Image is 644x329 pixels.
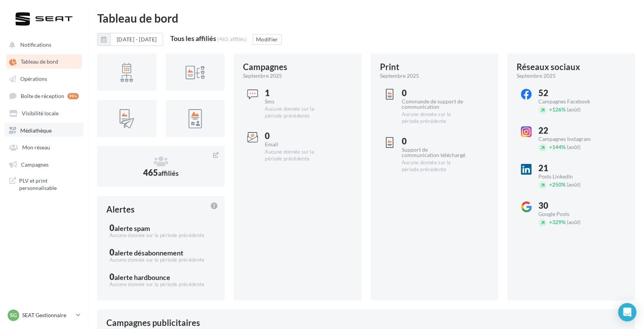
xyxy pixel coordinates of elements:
button: [DATE] - [DATE] [110,33,163,46]
span: Boîte de réception [21,93,64,99]
div: Campagnes [243,63,287,71]
a: Opérations [5,72,83,85]
button: Modifier [253,34,282,45]
div: Aucune donnée sur la période précédente [109,232,212,239]
span: SG [10,311,17,319]
div: 1 [265,89,329,97]
a: Mon réseau [5,140,83,154]
div: Google Posts [538,211,602,217]
span: 465 [143,167,179,178]
a: Visibilité locale [5,106,83,119]
div: 0 [109,224,212,232]
a: PLV et print personnalisable [5,174,83,195]
span: Tableau de bord [21,59,58,65]
span: Visibilité locale [22,110,59,116]
span: + [549,144,552,150]
div: Tous les affiliés [170,35,216,42]
span: + [549,106,552,113]
span: 329% [549,219,566,225]
p: SEAT Gestionnaire [22,311,73,319]
span: 126% [549,106,566,113]
span: + [549,181,552,188]
div: Campagnes publicitaires [106,319,200,327]
span: Opérations [20,75,47,82]
div: Campagnes Facebook [538,99,602,104]
span: septembre 2025 [380,72,419,80]
div: Aucune donnée sur la période précédente [402,159,466,173]
span: (août) [567,144,580,150]
span: 144% [549,144,566,150]
a: Médiathèque [5,123,83,137]
span: Campagnes [21,161,49,167]
div: Commande de support de communication [402,99,466,110]
span: 250% [549,181,566,188]
div: Print [380,63,399,71]
div: alerte spam [114,225,150,232]
div: Campagnes Instagram [538,136,602,142]
button: Notifications [5,38,80,51]
div: Posts LinkedIn [538,174,602,179]
div: Aucune donnée sur la période précédente [109,257,212,264]
div: 0 [265,132,329,140]
span: affiliés [158,169,179,177]
div: Email [265,142,329,147]
div: 22 [538,126,602,135]
a: Campagnes [5,157,83,171]
button: [DATE] - [DATE] [97,33,163,46]
div: 0 [402,89,466,97]
div: Aucune donnée sur la période précédente [265,106,329,119]
div: Support de communication téléchargé [402,147,466,158]
div: 52 [538,89,602,97]
span: (août) [567,219,580,225]
a: Boîte de réception 99+ [5,88,83,103]
div: 0 [109,248,212,257]
span: Mon réseau [22,144,50,151]
div: Réseaux sociaux [517,63,580,71]
div: (465 affiliés) [217,36,247,42]
span: PLV et print personnalisable [19,177,79,192]
div: Alertes [106,205,135,214]
div: 21 [538,164,602,172]
span: Médiathèque [20,127,52,133]
span: (août) [567,106,580,113]
span: septembre 2025 [243,72,282,80]
div: Aucune donnée sur la période précédente [109,281,212,288]
span: (août) [567,181,580,188]
div: alerte hardbounce [114,274,170,281]
a: Tableau de bord [5,54,83,68]
a: SG SEAT Gestionnaire [6,308,82,322]
div: 0 [402,137,466,146]
span: + [549,219,552,225]
span: septembre 2025 [517,72,556,80]
div: 99+ [67,93,79,99]
div: Tableau de bord [97,12,635,24]
div: 30 [538,201,602,210]
div: Sms [265,99,329,104]
span: Notifications [20,41,51,48]
div: Aucune donnée sur la période précédente [265,149,329,162]
div: Aucune donnée sur la période précédente [402,111,466,125]
div: 0 [109,273,212,281]
div: Open Intercom Messenger [618,303,636,321]
div: alerte désabonnement [114,249,183,256]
